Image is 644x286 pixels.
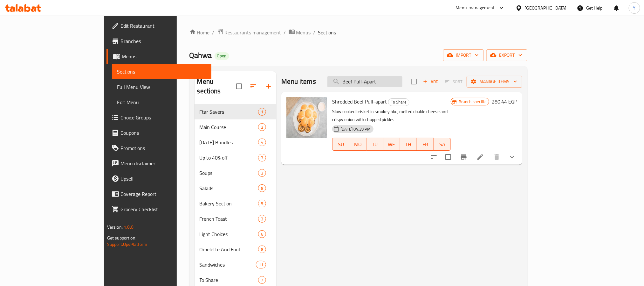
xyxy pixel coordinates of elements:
div: [GEOGRAPHIC_DATA] [525,4,567,11]
span: Select section first [441,77,467,87]
div: items [258,246,266,253]
span: TU [369,140,381,149]
a: Edit Restaurant [106,18,211,33]
span: [DATE] 04:39 PM [338,126,373,132]
nav: breadcrumb [189,28,528,37]
span: Menus [296,29,311,36]
h2: Menu items [281,77,316,86]
a: Sections [112,64,211,79]
a: Full Menu View [112,79,211,95]
span: Sort sections [246,79,261,94]
a: Edit menu item [476,153,484,161]
span: Edit Restaurant [120,22,206,30]
li: / [313,29,316,36]
button: sort-choices [426,149,442,165]
span: Version: [107,223,123,231]
span: 5 [258,201,266,207]
span: To Share [200,276,258,284]
span: Promotions [120,144,206,152]
span: Edit Menu [117,98,206,106]
span: Grocery Checklist [120,205,206,213]
button: TH [400,138,417,151]
div: Sandwiches11 [195,257,277,272]
div: Menu-management [456,4,495,12]
a: Promotions [106,140,211,156]
span: Coupons [120,129,206,137]
button: Add [421,77,441,87]
a: Menus [289,28,311,37]
div: Main Course3 [195,119,277,135]
div: [DATE] Bundles4 [195,135,277,150]
span: Coverage Report [120,190,206,198]
span: 3 [258,170,266,176]
div: items [258,154,266,161]
span: Add [422,78,439,85]
div: items [258,169,266,177]
div: Omelette And Foul [200,246,258,253]
a: Upsell [106,171,211,186]
button: TU [367,138,383,151]
button: WE [383,138,400,151]
span: Menu disclaimer [120,160,206,167]
span: 7 [258,277,266,283]
span: Open [215,53,229,59]
span: 8 [258,185,266,191]
span: SU [335,140,347,149]
span: 3 [258,124,266,130]
span: 11 [256,262,266,268]
span: Bakery Section [200,200,258,207]
span: Add item [421,77,441,87]
span: Select section [407,75,421,88]
span: Shredded Beef Pull-apart [332,97,387,106]
a: Restaurants management [217,28,281,37]
button: MO [349,138,366,151]
div: Omelette And Foul8 [195,242,277,257]
div: Bakery Section5 [195,196,277,211]
span: MO [352,140,364,149]
a: Choice Groups [106,110,211,125]
button: Add section [261,79,276,94]
li: / [212,29,215,36]
div: items [256,261,266,268]
div: Salads8 [195,181,277,196]
a: Coupons [106,125,211,140]
span: [DATE] Bundles [200,139,258,146]
span: Y [633,4,636,11]
span: Sections [318,29,336,36]
div: Soups3 [195,165,277,181]
div: items [258,215,266,223]
div: Ftar Savers1 [195,104,277,119]
span: Qahwa [189,48,212,62]
button: Manage items [467,76,522,88]
span: French Toast [200,215,258,223]
li: / [284,29,286,36]
h2: Menu sections [197,77,236,96]
span: 3 [258,155,266,161]
svg: Show Choices [508,153,516,161]
span: Manage items [472,78,517,86]
span: Soups [200,169,258,177]
span: Get support on: [107,234,136,242]
div: items [258,276,266,284]
span: Light Choices [200,230,258,238]
span: 1 [258,109,266,115]
span: 8 [258,247,266,253]
a: Support.OpsPlatform [107,240,147,248]
span: 1.0.0 [124,223,134,231]
div: French Toast3 [195,211,277,226]
span: 6 [258,231,266,237]
button: delete [489,149,504,165]
div: Up to 40% off3 [195,150,277,165]
span: To Share [388,98,409,106]
span: Main Course [200,123,258,131]
span: Menus [122,53,206,60]
button: Branch-specific-item [456,149,471,165]
a: Grocery Checklist [106,202,211,217]
button: FR [417,138,434,151]
a: Edit Menu [112,95,211,110]
h6: 280.44 EGP [492,97,517,106]
div: Salads [200,184,258,192]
